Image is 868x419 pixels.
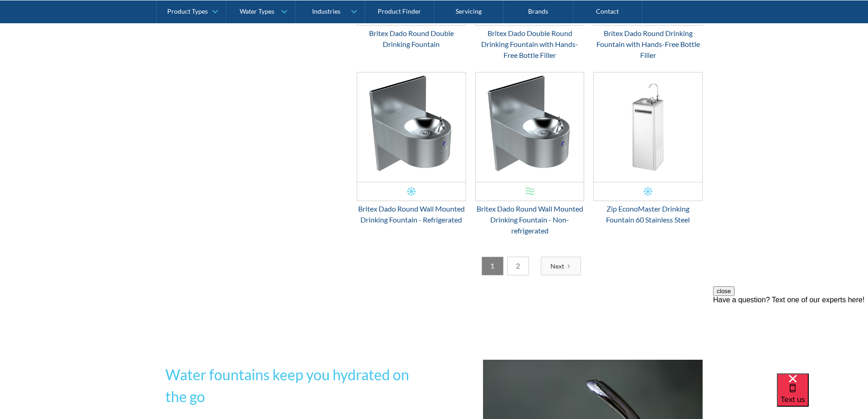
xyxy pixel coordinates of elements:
div: Product Types [167,7,208,15]
a: Zip EconoMaster Drinking Fountain 60 Stainless SteelZip EconoMaster Drinking Fountain 60 Stainles... [593,72,703,225]
div: Next [550,261,564,271]
div: List [357,257,703,275]
div: Britex Dado Round Double Drinking Fountain [357,28,466,50]
div: Britex Dado Round Wall Mounted Drinking Fountain - Refrigerated [357,203,466,225]
a: 2 [507,257,529,275]
a: Next Page [541,257,581,275]
a: 1 [482,257,503,275]
div: Water Types [240,7,274,15]
iframe: podium webchat widget bubble [777,373,868,419]
a: Britex Dado Round Wall Mounted Drinking Fountain - Refrigerated Britex Dado Round Wall Mounted Dr... [357,72,466,225]
div: Britex Dado Double Round Drinking Fountain with Hands-Free Bottle Filler [475,28,585,61]
h2: Water fountains keep you hydrated on the go [165,364,431,408]
div: Zip EconoMaster Drinking Fountain 60 Stainless Steel [593,203,703,225]
iframe: podium webchat widget prompt [713,286,868,385]
div: Industries [312,7,340,15]
a: Britex Dado Round Wall Mounted Drinking Fountain - Non-refrigeratedBritex Dado Round Wall Mounted... [475,72,585,236]
div: Britex Dado Round Wall Mounted Drinking Fountain - Non-refrigerated [475,203,585,236]
img: Zip EconoMaster Drinking Fountain 60 Stainless Steel [594,72,702,182]
img: Britex Dado Round Wall Mounted Drinking Fountain - Non-refrigerated [476,72,584,182]
div: Britex Dado Round Drinking Fountain with Hands-Free Bottle Filler [593,28,703,61]
img: Britex Dado Round Wall Mounted Drinking Fountain - Refrigerated [357,72,466,182]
